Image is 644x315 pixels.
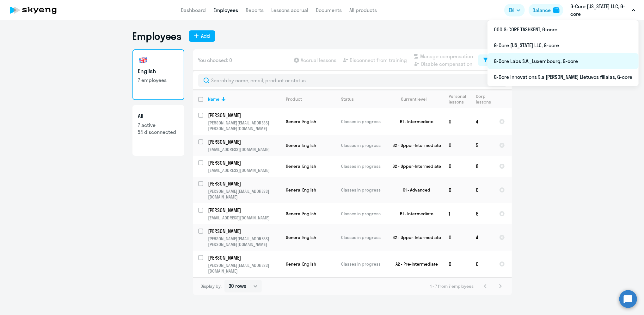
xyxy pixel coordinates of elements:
a: Dashboard [181,7,206,13]
p: Classes in progress [341,261,385,267]
td: B2 - Upper-Intermediate [385,224,444,251]
td: A2 - Pre-Intermediate [385,251,444,277]
td: 0 [444,108,471,135]
div: Personal lessons [449,93,467,105]
span: General English [286,142,316,148]
td: 5 [471,135,494,156]
p: [PERSON_NAME] [208,254,280,261]
td: 6 [471,251,494,277]
p: [PERSON_NAME] [208,138,280,145]
a: All7 active54 disconnected [132,105,184,156]
p: [PERSON_NAME] [208,228,280,235]
td: 0 [444,135,471,156]
div: Name [208,96,220,102]
td: B2 - Upper-Intermediate [385,135,444,156]
div: Status [341,96,354,102]
span: 1 - 7 from 7 employees [431,283,474,289]
div: Product [286,96,336,102]
span: General English [286,187,316,193]
button: Filter [478,54,507,66]
div: Personal lessons [449,93,471,105]
td: 8 [471,156,494,177]
a: All products [349,7,377,13]
span: General English [286,235,316,240]
img: english [138,55,148,65]
button: Add [189,30,215,42]
p: Classes in progress [341,163,385,169]
input: Search by name, email, product or status [198,74,507,87]
a: Reports [246,7,264,13]
span: General English [286,211,316,217]
td: 0 [444,156,471,177]
p: [PERSON_NAME][EMAIL_ADDRESS][DOMAIN_NAME] [208,262,281,274]
p: [EMAIL_ADDRESS][DOMAIN_NAME] [208,215,281,221]
a: [PERSON_NAME] [208,159,281,166]
div: Current level [390,96,444,102]
td: 0 [444,251,471,277]
p: [PERSON_NAME][EMAIL_ADDRESS][PERSON_NAME][DOMAIN_NAME] [208,236,281,247]
p: [EMAIL_ADDRESS][DOMAIN_NAME] [208,147,281,152]
p: Classes in progress [341,211,385,217]
p: Classes in progress [341,235,385,240]
p: Classes in progress [341,142,385,148]
p: G-Core [US_STATE] LLC, G-core [570,3,629,18]
div: Balance [532,6,551,14]
td: B1 - Intermediate [385,108,444,135]
button: Balancebalance [529,4,563,16]
p: [PERSON_NAME] [208,112,280,119]
p: [PERSON_NAME] [208,159,280,166]
span: General English [286,261,316,267]
div: Product [286,96,302,102]
td: 6 [471,177,494,203]
p: [EMAIL_ADDRESS][DOMAIN_NAME] [208,167,281,173]
h3: English [138,67,179,75]
a: English7 employees [132,49,184,100]
p: Classes in progress [341,187,385,193]
p: 7 active [138,122,179,129]
p: 54 disconnected [138,129,179,135]
a: [PERSON_NAME] [208,112,281,119]
td: 6 [471,203,494,224]
td: B1 - Intermediate [385,203,444,224]
button: EN [504,4,525,16]
img: balance [553,7,560,13]
p: [PERSON_NAME][EMAIL_ADDRESS][PERSON_NAME][DOMAIN_NAME] [208,120,281,131]
td: C1 - Advanced [385,177,444,203]
span: EN [509,6,514,14]
span: Display by: [201,283,222,289]
p: [PERSON_NAME] [208,180,280,187]
div: Name [208,96,281,102]
div: Status [341,96,385,102]
p: Classes in progress [341,119,385,124]
a: [PERSON_NAME] [208,228,281,235]
a: [PERSON_NAME] [208,254,281,261]
td: 4 [471,224,494,251]
a: Documents [316,7,342,13]
div: Corp lessons [476,93,494,105]
span: You choosed: 0 [198,56,232,64]
p: [PERSON_NAME] [208,207,280,214]
span: General English [286,119,316,124]
h1: Employees [132,30,181,42]
td: 4 [471,108,494,135]
h3: All [138,112,179,120]
td: 0 [444,224,471,251]
button: G-Core [US_STATE] LLC, G-core [567,3,639,18]
a: [PERSON_NAME] [208,138,281,145]
div: Add [201,32,210,40]
td: 0 [444,177,471,203]
div: Current level [401,96,427,102]
div: Corp lessons [476,93,491,105]
span: General English [286,163,316,169]
td: 1 [444,203,471,224]
p: 7 employees [138,77,179,84]
ul: EN [488,20,639,86]
a: Lessons accrual [271,7,308,13]
a: [PERSON_NAME] [208,207,281,214]
p: [PERSON_NAME][EMAIL_ADDRESS][DOMAIN_NAME] [208,188,281,200]
a: [PERSON_NAME] [208,180,281,187]
td: B2 - Upper-Intermediate [385,156,444,177]
a: Employees [213,7,238,13]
